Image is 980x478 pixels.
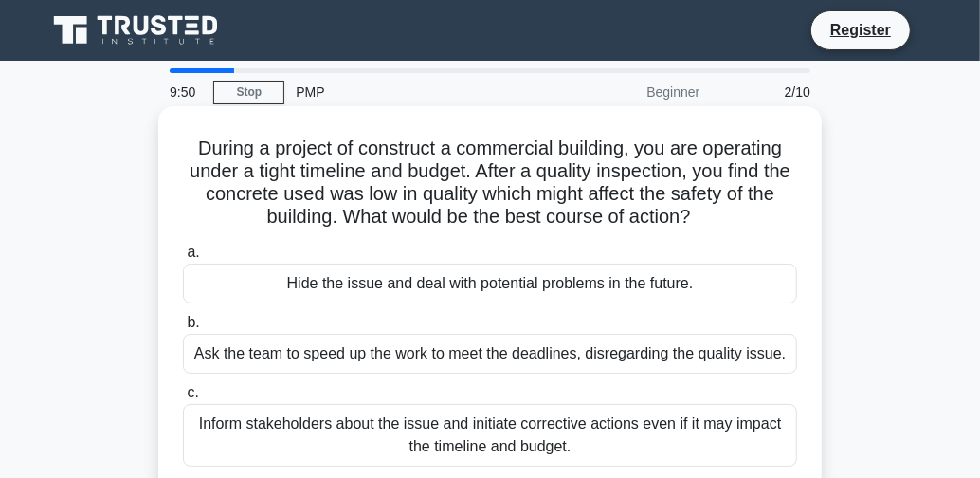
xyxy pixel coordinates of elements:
span: a. [187,244,199,260]
div: Beginner [545,73,711,111]
span: c. [187,384,198,400]
div: Inform stakeholders about the issue and initiate corrective actions even if it may impact the tim... [183,404,797,467]
span: b. [187,314,199,330]
div: PMP [284,73,545,111]
div: Hide the issue and deal with potential problems in the future. [183,264,797,303]
a: Register [819,18,902,42]
h5: During a project of construct a commercial building, you are operating under a tight timeline and... [181,137,799,230]
div: 2/10 [711,73,822,111]
div: Ask the team to speed up the work to meet the deadlines, disregarding the quality issue. [183,334,797,374]
a: Stop [213,81,284,104]
div: 9:50 [158,73,213,111]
